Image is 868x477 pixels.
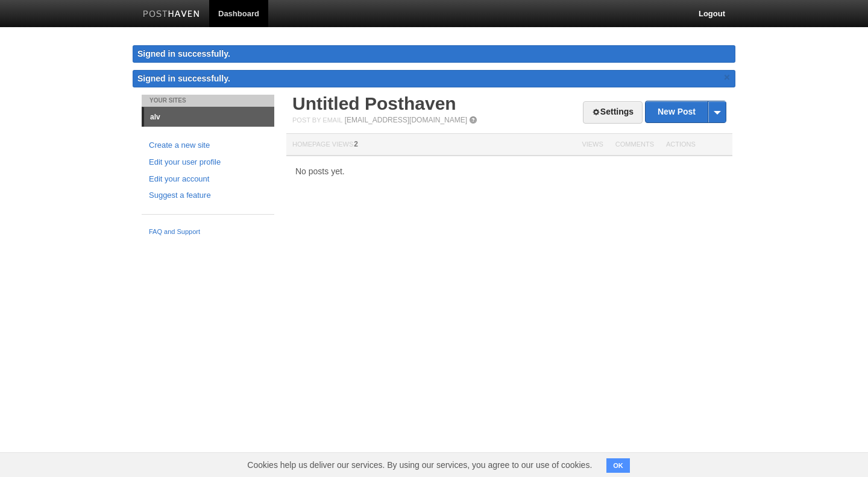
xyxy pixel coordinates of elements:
a: Edit your user profile [149,156,267,169]
a: Suggest a feature [149,189,267,202]
img: Posthaven-bar [143,10,200,19]
a: × [722,70,732,85]
span: Signed in successfully. [137,74,230,83]
a: alv [144,107,274,127]
a: Untitled Posthaven [292,93,456,113]
a: Settings [583,101,643,124]
li: Your Sites [142,95,274,107]
span: Post by Email [292,116,342,124]
span: 2 [354,140,358,148]
span: Cookies help us deliver our services. By using our services, you agree to our use of cookies. [235,453,604,477]
button: OK [606,458,630,473]
div: No posts yet. [286,167,732,175]
th: Comments [609,134,660,156]
th: Views [576,134,609,156]
th: Actions [660,134,732,156]
a: FAQ and Support [149,227,267,238]
a: Edit your account [149,173,267,186]
div: Signed in successfully. [133,45,735,63]
a: Create a new site [149,139,267,152]
a: New Post [646,101,726,122]
a: [EMAIL_ADDRESS][DOMAIN_NAME] [345,116,467,124]
th: Homepage Views [286,134,576,156]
